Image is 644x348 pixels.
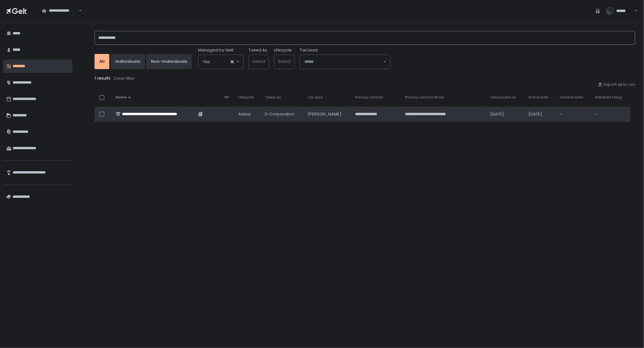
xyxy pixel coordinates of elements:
span: Tax Lead [300,47,318,53]
div: [DATE] [529,111,552,117]
div: All [99,59,105,64]
div: - [560,111,588,117]
span: Taxed as [265,95,281,100]
div: [DATE] [491,111,521,117]
span: VIP [224,95,229,100]
input: Search for option [210,59,230,65]
span: Preferred Filing [595,95,622,100]
div: Search for option [198,55,243,69]
span: Name [116,95,126,100]
input: Search for option [78,8,78,14]
button: Clear Selected [231,60,234,63]
div: Clear filter [113,76,135,81]
label: Lifecycle [274,47,292,53]
button: Non-Individuals [146,54,192,69]
div: [PERSON_NAME] [308,111,348,117]
span: Inactive Date [560,95,583,100]
div: Search for option [300,55,390,69]
span: Onboarded on [491,95,516,100]
span: Tax lead [308,95,323,100]
div: Individuals [115,59,140,64]
button: Individuals [111,54,145,69]
button: Export all to csv [598,82,635,87]
span: Select [252,58,265,64]
div: Non-Individuals [151,59,187,64]
span: Active Date [529,95,549,100]
label: Taxed As [249,47,267,53]
span: Primary contact email [405,95,444,100]
button: All [95,54,109,69]
div: - [595,111,627,117]
div: Search for option [38,4,82,17]
button: Clear filter [113,75,135,82]
span: active [238,111,251,117]
div: 1 results [95,75,635,82]
span: Yes [203,59,210,65]
span: Select [278,58,291,64]
span: Lifecycle [238,95,254,100]
span: Primary contact [355,95,383,100]
div: S-Corporation [265,111,300,117]
span: Managed by Gelt [198,47,233,53]
input: Search for option [304,59,382,65]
